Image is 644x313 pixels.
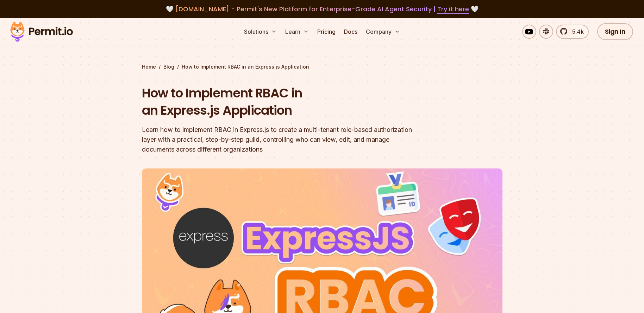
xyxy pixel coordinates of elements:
[17,4,627,14] div: 🤍 🤍
[314,25,338,39] a: Pricing
[282,25,312,39] button: Learn
[142,63,156,70] a: Home
[363,25,403,39] button: Company
[175,5,469,13] span: [DOMAIN_NAME] - Permit's New Platform for Enterprise-Grade AI Agent Security |
[241,25,280,39] button: Solutions
[341,25,360,39] a: Docs
[556,25,589,39] a: 5.4k
[597,23,633,40] a: Sign In
[568,27,584,36] span: 5.4k
[437,5,469,14] a: Try it here
[142,125,412,154] div: Learn how to implement RBAC in Express.js to create a multi-tenant role-based authorization layer...
[163,63,174,70] a: Blog
[7,20,76,44] img: Permit logo
[142,63,502,70] div: / /
[142,84,412,119] h1: How to Implement RBAC in an Express.js Application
